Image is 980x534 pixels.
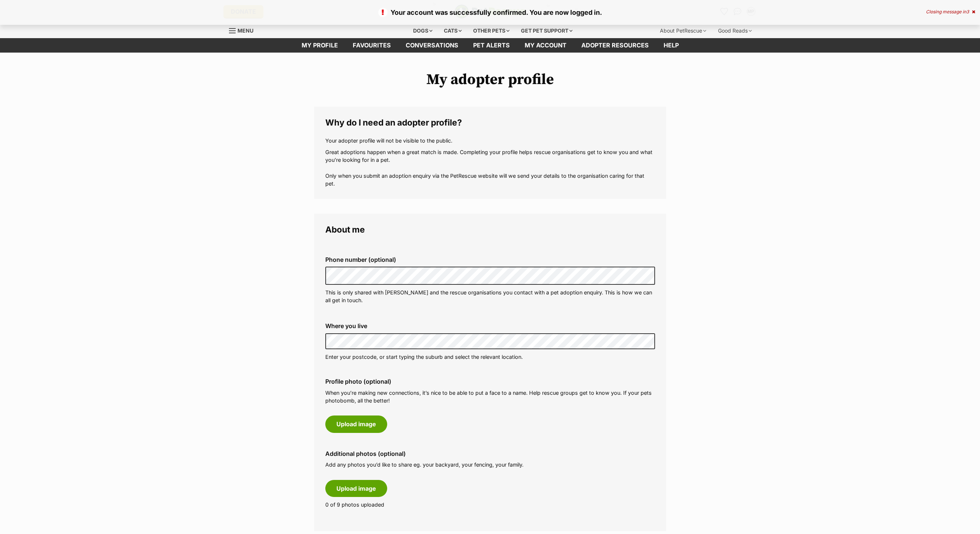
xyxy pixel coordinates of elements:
a: Favourites [345,38,398,53]
fieldset: About me [314,214,666,531]
label: Where you live [325,323,655,329]
h1: My adopter profile [314,71,666,88]
p: Add any photos you’d like to share eg. your backyard, your fencing, your family. [325,461,655,468]
p: 0 of 9 photos uploaded [325,501,655,508]
div: Cats [439,23,467,38]
a: Help [656,38,686,53]
p: Enter your postcode, or start typing the suburb and select the relevant location. [325,353,655,361]
button: Upload image [325,415,387,433]
legend: Why do I need an adopter profile? [325,118,655,127]
span: Menu [237,27,253,34]
label: Phone number (optional) [325,256,655,263]
a: Adopter resources [574,38,656,53]
a: Menu [229,23,259,37]
a: conversations [398,38,466,53]
fieldset: Why do I need an adopter profile? [314,107,666,199]
p: This is only shared with [PERSON_NAME] and the rescue organisations you contact with a pet adopti... [325,288,655,304]
p: When you’re making new connections, it’s nice to be able to put a face to a name. Help rescue gro... [325,389,655,405]
p: Your adopter profile will not be visible to the public. [325,137,655,144]
button: Upload image [325,480,387,497]
a: My account [517,38,574,53]
div: Good Reads [713,23,757,38]
div: About PetRescue [655,23,711,38]
p: Great adoptions happen when a great match is made. Completing your profile helps rescue organisat... [325,148,655,188]
div: Get pet support [516,23,578,38]
div: Other pets [468,23,515,38]
div: Dogs [408,23,438,38]
label: Profile photo (optional) [325,378,655,385]
a: My profile [294,38,345,53]
a: Pet alerts [466,38,517,53]
label: Additional photos (optional) [325,450,655,457]
legend: About me [325,225,655,234]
